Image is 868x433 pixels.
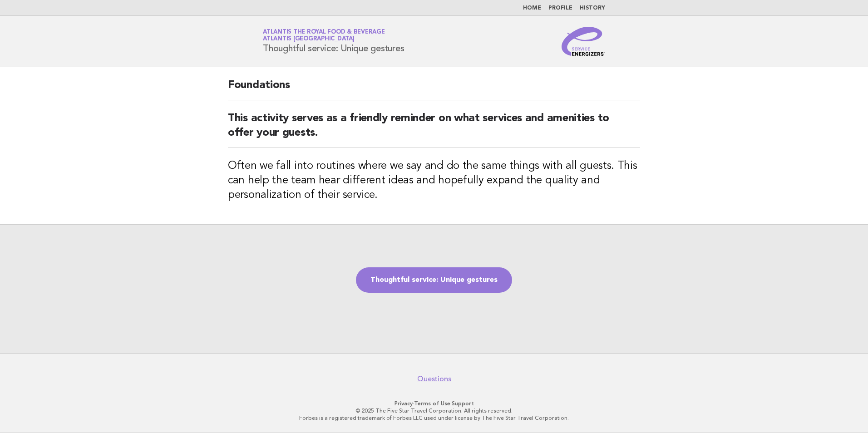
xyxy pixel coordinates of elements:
[414,400,450,407] a: Terms of Use
[156,414,712,422] p: Forbes is a registered trademark of Forbes LLC used under license by The Five Star Travel Corpora...
[156,400,712,407] p: · ·
[562,27,605,56] img: Service Energizers
[548,5,572,11] a: Profile
[156,407,712,414] p: © 2025 The Five Star Travel Corporation. All rights reserved.
[228,78,640,100] h2: Foundations
[580,5,605,11] a: History
[263,36,355,42] span: Atlantis [GEOGRAPHIC_DATA]
[417,374,451,384] a: Questions
[263,30,404,53] h1: Thoughtful service: Unique gestures
[228,159,640,202] h3: Often we fall into routines where we say and do the same things with all guests. This can help th...
[263,29,385,42] a: Atlantis the Royal Food & BeverageAtlantis [GEOGRAPHIC_DATA]
[395,400,413,407] a: Privacy
[452,400,474,407] a: Support
[228,111,640,148] h2: This activity serves as a friendly reminder on what services and amenities to offer your guests.
[356,267,512,293] a: Thoughtful service: Unique gestures
[523,5,541,11] a: Home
